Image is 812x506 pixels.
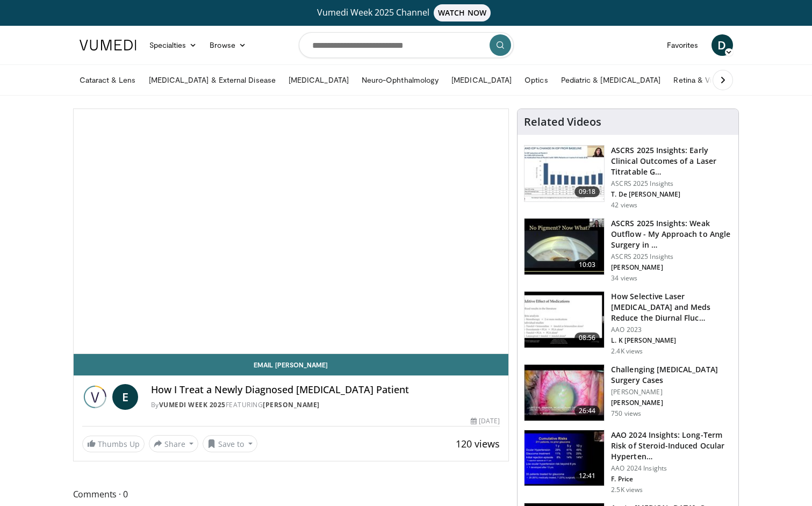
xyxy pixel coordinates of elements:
[524,146,604,201] img: b8bf30ca-3013-450f-92b0-de11c61660f8.150x105_q85_crop-smart_upscale.jpg
[611,274,637,283] p: 34 views
[611,430,732,462] h3: AAO 2024 Insights: Long-Term Risk of Steroid-Induced Ocular Hyperten…
[524,145,732,209] a: 09:18 ASCRS 2025 Insights: Early Clinical Outcomes of a Laser Titratable G… ASCRS 2025 Insights T...
[611,336,732,345] p: L. K [PERSON_NAME]
[611,291,732,323] h3: How Selective Laser [MEDICAL_DATA] and Meds Reduce the Diurnal Fluc…
[142,69,282,91] a: [MEDICAL_DATA] & External Disease
[611,218,732,250] h3: ASCRS 2025 Insights: Weak Outflow - My Approach to Angle Surgery in …
[445,69,518,91] a: [MEDICAL_DATA]
[74,109,509,354] video-js: Video Player
[574,406,600,416] span: 26:44
[203,34,253,56] a: Browse
[524,291,732,356] a: 08:56 How Selective Laser [MEDICAL_DATA] and Meds Reduce the Diurnal Fluc… AAO 2023 L. K [PERSON_...
[151,384,500,396] h4: How I Treat a Newly Diagnosed [MEDICAL_DATA] Patient
[574,186,600,197] span: 09:18
[159,400,226,409] a: Vumedi Week 2025
[203,435,257,452] button: Save to
[82,436,145,452] a: Thumbs Up
[611,486,643,494] p: 2.5K views
[574,259,600,270] span: 10:03
[355,69,445,91] a: Neuro-Ophthalmology
[143,34,204,56] a: Specialties
[611,263,732,272] p: [PERSON_NAME]
[611,326,732,334] p: AAO 2023
[611,145,732,177] h3: ASCRS 2025 Insights: Early Clinical Outcomes of a Laser Titratable G…
[611,409,641,418] p: 750 views
[282,69,355,91] a: [MEDICAL_DATA]
[524,219,604,274] img: c4ee65f2-163e-44d3-aede-e8fb280be1de.150x105_q85_crop-smart_upscale.jpg
[611,190,732,199] p: T. De [PERSON_NAME]
[524,430,604,486] img: d1bebadf-5ef8-4c82-bd02-47cdd9740fa5.150x105_q85_crop-smart_upscale.jpg
[524,115,601,128] h4: Related Videos
[82,384,108,410] img: Vumedi Week 2025
[73,487,509,501] span: Comments 0
[518,69,554,91] a: Optics
[263,400,320,409] a: [PERSON_NAME]
[524,365,604,421] img: 05a6f048-9eed-46a7-93e1-844e43fc910c.150x105_q85_crop-smart_upscale.jpg
[434,4,491,21] span: WATCH NOW
[712,34,733,56] a: D
[73,69,142,91] a: Cataract & Lens
[660,34,705,56] a: Favorites
[524,292,604,348] img: 420b1191-3861-4d27-8af4-0e92e58098e4.150x105_q85_crop-smart_upscale.jpg
[524,218,732,283] a: 10:03 ASCRS 2025 Insights: Weak Outflow - My Approach to Angle Surgery in … ASCRS 2025 Insights [...
[574,471,600,481] span: 12:41
[74,354,509,375] a: Email [PERSON_NAME]
[524,364,732,421] a: 26:44 Challenging [MEDICAL_DATA] Surgery Cases [PERSON_NAME] [PERSON_NAME] 750 views
[611,252,732,261] p: ASCRS 2025 Insights
[151,400,500,410] div: By FEATURING
[555,69,667,91] a: Pediatric & [MEDICAL_DATA]
[611,364,732,386] h3: Challenging [MEDICAL_DATA] Surgery Cases
[611,179,732,188] p: ASCRS 2025 Insights
[299,32,514,58] input: Search topics, interventions
[81,4,731,21] a: Vumedi Week 2025 ChannelWATCH NOW
[611,475,732,483] p: F. Price
[524,430,732,494] a: 12:41 AAO 2024 Insights: Long-Term Risk of Steroid-Induced Ocular Hyperten… AAO 2024 Insights F. ...
[456,437,500,450] span: 120 views
[149,435,199,452] button: Share
[667,69,740,91] a: Retina & Vitreous
[574,332,600,343] span: 08:56
[471,416,500,426] div: [DATE]
[611,399,732,407] p: [PERSON_NAME]
[611,464,732,473] p: AAO 2024 Insights
[611,347,643,356] p: 2.4K views
[112,384,138,410] a: E
[611,388,732,396] p: [PERSON_NAME]
[611,201,637,209] p: 42 views
[80,40,136,50] img: VuMedi Logo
